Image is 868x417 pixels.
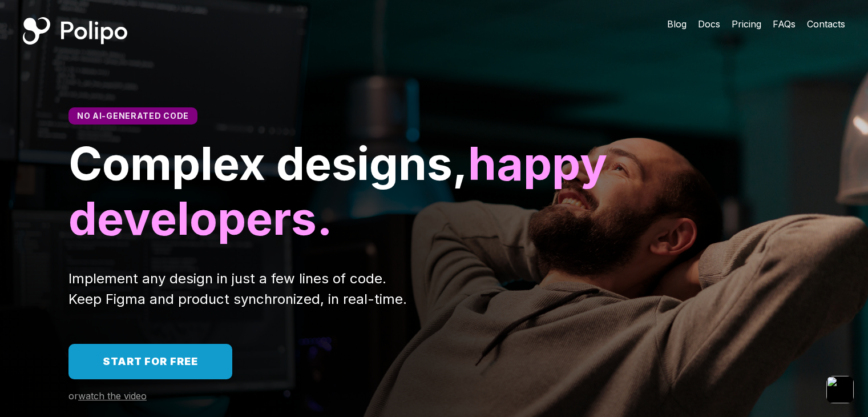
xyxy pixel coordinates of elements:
span: Implement any design in just a few lines of code. Keep Figma and product synchronized, in real-time. [68,270,407,307]
span: Start for free [103,355,198,367]
a: Start for free [68,344,232,379]
a: Docs [698,17,720,31]
a: Pricing [732,17,761,31]
a: Contacts [807,17,845,31]
a: FAQs [773,17,796,31]
span: Complex designs, [68,135,468,191]
span: watch the video [78,390,147,402]
span: Blog [667,18,687,30]
span: FAQs [773,18,796,30]
span: happy developers. [68,135,618,246]
a: Blog [667,17,687,31]
span: Pricing [732,18,761,30]
span: Docs [698,18,720,30]
a: orwatch the video [68,391,147,402]
span: or [68,390,78,402]
span: Contacts [807,18,845,30]
span: No AI-generated code [77,111,189,121]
